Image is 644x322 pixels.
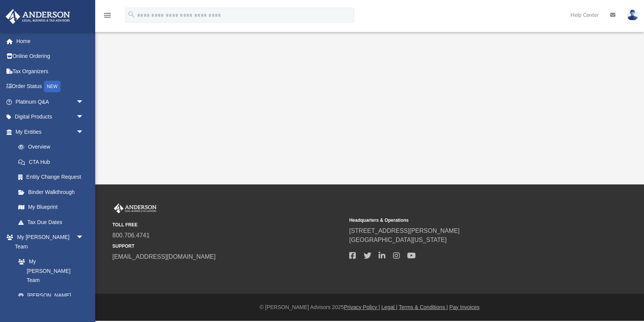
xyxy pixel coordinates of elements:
[112,232,150,239] a: 800.706.4741
[5,34,95,49] a: Home
[349,217,581,224] small: Headquarters & Operations
[5,49,95,64] a: Online Ordering
[344,304,380,310] a: Privacy Policy |
[5,109,95,125] a: Digital Productsarrow_drop_down
[76,230,91,245] span: arrow_drop_down
[76,109,91,125] span: arrow_drop_down
[127,10,136,19] i: search
[76,124,91,140] span: arrow_drop_down
[11,288,91,312] a: [PERSON_NAME] System
[11,184,95,200] a: Binder Walkthrough
[11,170,95,185] a: Entity Change Request
[5,230,91,254] a: My [PERSON_NAME] Teamarrow_drop_down
[103,14,112,20] a: menu
[112,203,158,213] img: Anderson Advisors Platinum Portal
[44,81,61,92] div: NEW
[11,254,88,288] a: My [PERSON_NAME] Team
[112,253,216,260] a: [EMAIL_ADDRESS][DOMAIN_NAME]
[112,243,344,250] small: SUPPORT
[95,303,644,311] div: © [PERSON_NAME] Advisors 2025
[11,154,95,170] a: CTA Hub
[112,221,344,228] small: TOLL FREE
[5,64,95,79] a: Tax Organizers
[11,200,91,215] a: My Blueprint
[11,139,95,155] a: Overview
[382,304,398,310] a: Legal |
[627,10,638,21] img: User Pic
[449,304,479,310] a: Pay Invoices
[5,79,95,95] a: Order StatusNEW
[399,304,448,310] a: Terms & Conditions |
[349,227,460,234] a: [STREET_ADDRESS][PERSON_NAME]
[5,124,95,139] a: My Entitiesarrow_drop_down
[5,94,95,109] a: Platinum Q&Aarrow_drop_down
[349,237,447,243] a: [GEOGRAPHIC_DATA][US_STATE]
[103,11,112,20] i: menu
[11,215,95,230] a: Tax Due Dates
[76,94,91,110] span: arrow_drop_down
[3,9,72,24] img: Anderson Advisors Platinum Portal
